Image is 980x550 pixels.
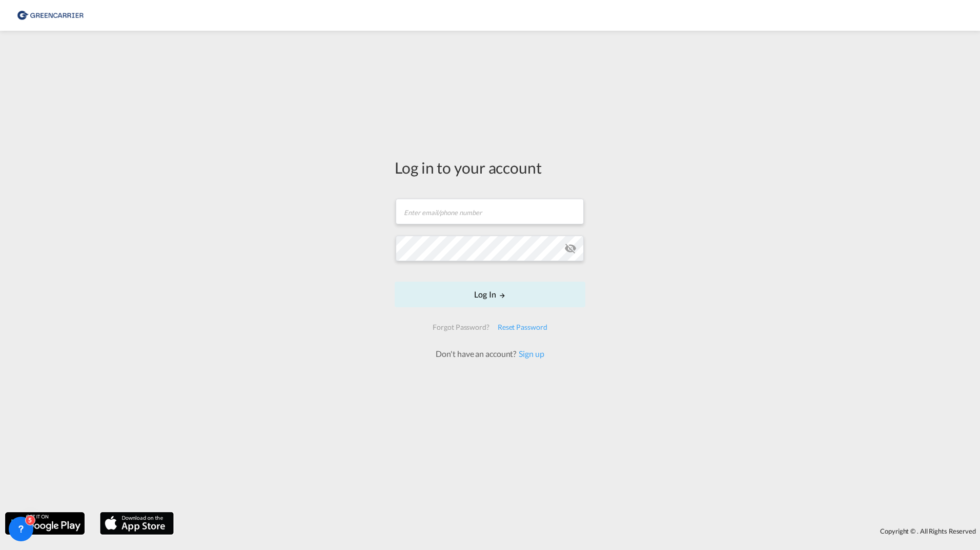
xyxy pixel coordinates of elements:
[516,349,544,358] a: Sign up
[395,157,585,178] div: Log in to your account
[396,199,584,224] input: Enter email/phone number
[4,511,86,536] img: google.png
[564,242,577,255] md-icon: icon-eye-off
[428,318,493,336] div: Forgot Password?
[424,348,555,359] div: Don't have an account?
[179,522,980,540] div: Copyright © . All Rights Reserved
[15,4,85,27] img: b0b18ec08afe11efb1d4932555f5f09d.png
[494,318,552,336] div: Reset Password
[99,511,175,536] img: apple.png
[395,282,585,307] button: LOGIN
